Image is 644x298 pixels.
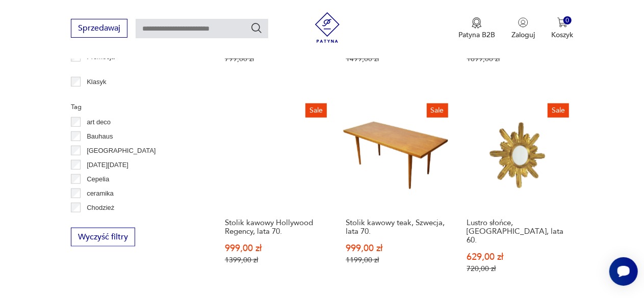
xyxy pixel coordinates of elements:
[225,244,326,253] p: 999,00 zł
[225,219,326,236] h3: Stolik kawowy Hollywood Regency, lata 70.
[87,145,156,156] p: [GEOGRAPHIC_DATA]
[511,17,535,40] button: Zaloguj
[467,219,569,245] h3: Lustro słońce, [GEOGRAPHIC_DATA], lata 60.
[87,131,113,142] p: Bauhaus
[312,12,343,43] img: Patyna - sklep z meblami i dekoracjami vintage
[551,17,573,40] button: 0Koszyk
[87,174,109,185] p: Cepelia
[87,76,106,88] p: Klasyk
[346,55,447,63] p: 1499,00 zł
[87,117,111,128] p: art deco
[458,17,495,40] a: Ikona medaluPatyna B2B
[518,17,528,28] img: Ikonka użytkownika
[225,55,326,63] p: 799,00 zł
[557,17,568,28] img: Ikona koszyka
[467,55,569,63] p: 1699,00 zł
[346,256,447,264] p: 1199,00 zł
[462,99,573,292] a: SaleLustro słońce, Włochy, lata 60.Lustro słońce, [GEOGRAPHIC_DATA], lata 60.629,00 zł720,00 zł
[225,256,326,264] p: 1399,00 zł
[458,30,495,40] p: Patyna B2B
[563,16,572,25] div: 0
[341,99,452,292] a: SaleStolik kawowy teak, Szwecja, lata 70.Stolik kawowy teak, Szwecja, lata 70.999,00 zł1199,00 zł
[250,22,263,34] button: Szukaj
[87,159,128,171] p: [DATE][DATE]
[467,253,569,261] p: 629,00 zł
[551,30,573,40] p: Koszyk
[511,30,535,40] p: Zaloguj
[609,257,638,286] iframe: Smartsupp widget button
[346,244,447,253] p: 999,00 zł
[467,264,569,273] p: 720,00 zł
[71,25,127,33] a: Sprzedawaj
[71,101,196,113] p: Tag
[71,228,135,247] button: Wyczyść filtry
[87,188,114,199] p: ceramika
[472,17,482,29] img: Ikona medalu
[458,17,495,40] button: Patyna B2B
[220,99,331,292] a: SaleStolik kawowy Hollywood Regency, lata 70.Stolik kawowy Hollywood Regency, lata 70.999,00 zł13...
[346,219,447,236] h3: Stolik kawowy teak, Szwecja, lata 70.
[87,202,114,213] p: Chodzież
[87,216,112,228] p: Ćmielów
[71,19,127,38] button: Sprzedawaj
